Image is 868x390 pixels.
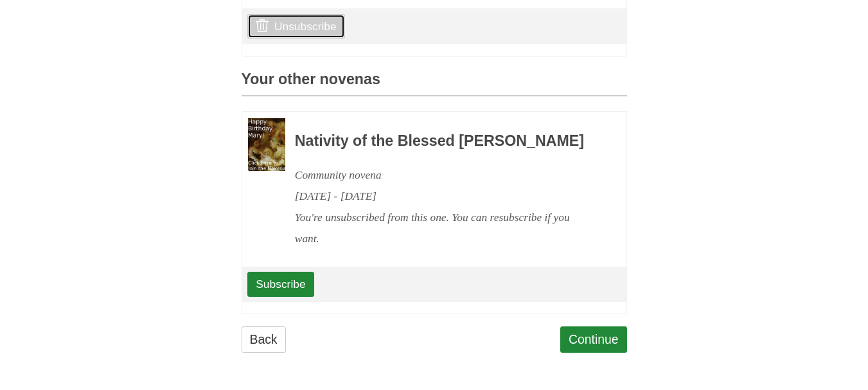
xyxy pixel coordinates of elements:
a: Subscribe [247,272,314,296]
div: You're unsubscribed from this one. You can resubscribe if you want. [295,207,592,249]
a: Continue [560,326,627,353]
h3: Nativity of the Blessed [PERSON_NAME] [295,133,592,150]
a: Back [242,326,286,353]
div: Community novena [295,164,592,186]
h3: Your other novenas [242,71,627,96]
div: [DATE] - [DATE] [295,186,592,207]
img: Novena image [248,118,285,171]
a: Unsubscribe [247,14,344,39]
